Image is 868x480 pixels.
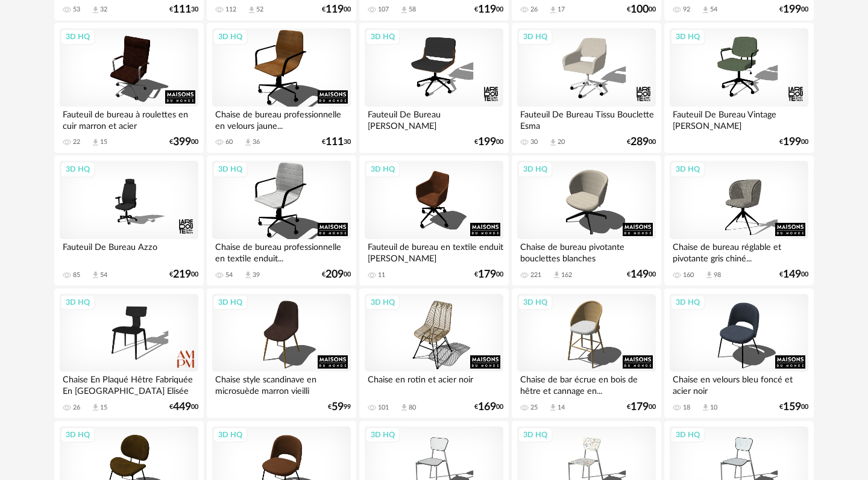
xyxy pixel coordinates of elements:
div: 3D HQ [213,29,248,45]
div: 26 [530,5,538,14]
div: 3D HQ [365,161,400,177]
div: 3D HQ [60,427,95,443]
span: 449 [173,403,191,411]
span: 179 [631,403,649,411]
div: 3D HQ [60,161,95,177]
span: 111 [325,138,344,146]
div: Chaise de bureau professionnelle en velours jaune... [212,107,351,131]
div: Chaise en velours bleu foncé et acier noir [670,372,808,396]
a: 3D HQ Chaise de bureau réglable et pivotante gris chiné... 160 Download icon 98 €14900 [664,155,814,285]
div: 22 [73,138,80,146]
div: Chaise de bureau réglable et pivotante gris chiné... [670,239,808,263]
span: Download icon [244,138,253,147]
span: Download icon [400,5,409,14]
div: Chaise de bureau pivotante bouclettes blanches [517,239,656,263]
span: 149 [631,270,649,279]
div: 15 [100,404,107,412]
div: 32 [100,5,107,14]
a: 3D HQ Chaise de bar écrue en bois de hêtre et cannage en... 25 Download icon 14 €17900 [512,288,661,419]
div: Fauteuil De Bureau Tissu Bouclette Esma [517,107,656,131]
span: 399 [173,138,191,146]
div: 3D HQ [365,427,400,443]
span: Download icon [91,5,100,14]
div: € 00 [474,5,503,14]
div: 3D HQ [518,29,553,45]
div: € 00 [474,270,503,279]
a: 3D HQ Chaise de bureau professionnelle en velours jaune... 60 Download icon 36 €11130 [207,23,356,153]
div: 25 [530,404,538,412]
span: Download icon [701,403,710,412]
a: 3D HQ Chaise de bureau professionnelle en textile enduit... 54 Download icon 39 €20900 [207,155,356,285]
span: Download icon [701,5,710,14]
span: 169 [478,403,496,411]
div: € 00 [169,403,198,411]
span: 199 [783,138,801,146]
div: 112 [225,5,236,14]
a: 3D HQ Fauteuil De Bureau Vintage [PERSON_NAME] €19900 [664,23,814,153]
div: 30 [530,138,538,146]
div: € 00 [169,138,198,146]
span: Download icon [244,270,253,279]
div: € 30 [169,5,198,14]
a: 3D HQ Fauteuil De Bureau Tissu Bouclette Esma 30 Download icon 20 €28900 [512,23,661,153]
div: Fauteuil de bureau à roulettes en cuir marron et acier [60,107,198,131]
div: € 00 [627,138,656,146]
div: 92 [683,5,690,14]
span: 119 [325,5,344,14]
a: 3D HQ Chaise en rotin et acier noir 101 Download icon 80 €16900 [359,288,509,419]
span: 149 [783,270,801,279]
div: 85 [73,271,80,279]
div: 3D HQ [365,29,400,45]
div: 14 [558,404,565,412]
div: € 30 [322,138,351,146]
div: 52 [256,5,263,14]
span: Download icon [552,270,561,279]
div: € 99 [328,403,351,411]
div: Chaise en rotin et acier noir [365,372,503,396]
div: 101 [378,404,389,412]
span: Download icon [91,138,100,147]
div: 3D HQ [518,161,553,177]
div: € 00 [627,270,656,279]
div: 80 [409,404,416,412]
div: 54 [100,271,107,279]
div: 26 [73,404,80,412]
div: 3D HQ [670,29,705,45]
div: 3D HQ [213,295,248,310]
a: 3D HQ Fauteuil de bureau en textile enduit [PERSON_NAME] 11 €17900 [359,155,509,285]
div: 53 [73,5,80,14]
span: 100 [631,5,649,14]
span: Download icon [549,138,558,147]
div: 3D HQ [60,295,95,310]
div: € 00 [627,5,656,14]
div: € 00 [627,403,656,411]
div: € 00 [779,403,808,411]
a: 3D HQ Fauteuil De Bureau Azzo 85 Download icon 54 €21900 [54,155,204,285]
span: 59 [332,403,344,411]
span: 289 [631,138,649,146]
div: 54 [710,5,717,14]
div: 3D HQ [670,161,705,177]
span: 119 [478,5,496,14]
div: 107 [378,5,389,14]
span: Download icon [705,270,714,279]
div: 3D HQ [670,295,705,310]
div: 58 [409,5,416,14]
a: 3D HQ Chaise de bureau pivotante bouclettes blanches 221 Download icon 162 €14900 [512,155,661,285]
div: Chaise En Plaqué Hêtre Fabriquée En [GEOGRAPHIC_DATA] Elisée [60,372,198,396]
span: Download icon [549,5,558,14]
a: 3D HQ Chaise style scandinave en microsuède marron vieilli €5999 [207,288,356,419]
span: 179 [478,270,496,279]
div: Chaise style scandinave en microsuède marron vieilli [212,372,351,396]
div: 20 [558,138,565,146]
div: € 00 [779,138,808,146]
div: € 00 [322,5,351,14]
div: € 00 [322,270,351,279]
div: 17 [558,5,565,14]
div: € 00 [779,270,808,279]
div: € 00 [169,270,198,279]
div: Fauteuil de bureau en textile enduit [PERSON_NAME] [365,239,503,263]
div: Fauteuil De Bureau Azzo [60,239,198,263]
div: 160 [683,271,694,279]
div: 3D HQ [365,295,400,310]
